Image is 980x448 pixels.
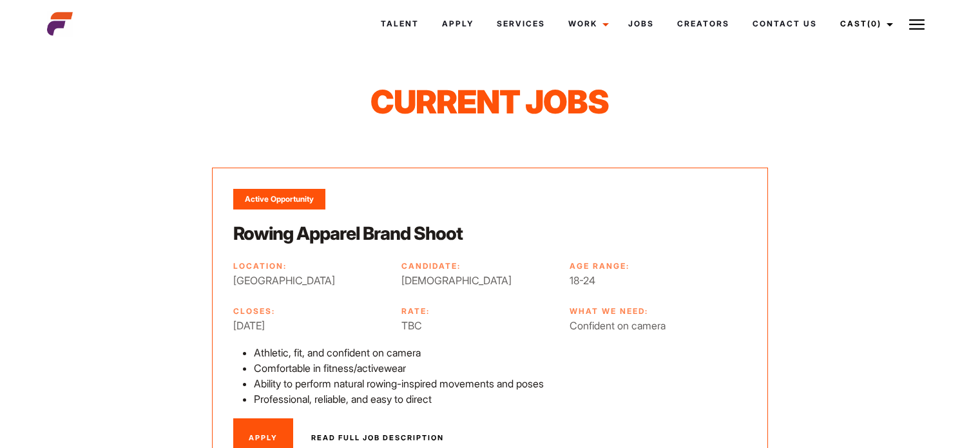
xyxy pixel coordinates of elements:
p: Comfortable in fitness/activewear [254,360,747,376]
a: Creators [666,6,741,41]
span: [DATE] [233,318,387,333]
span: Confident on camera [570,318,724,333]
a: Jobs [617,6,666,41]
strong: Age Range: [570,261,629,271]
strong: Location: [233,261,287,271]
p: Athletic, fit, and confident on camera [254,345,747,360]
a: Talent [369,6,430,41]
strong: Candidate: [401,261,461,271]
span: TBC [401,318,555,333]
div: Active Opportunity [233,189,325,209]
a: Services [485,6,557,41]
p: Ability to perform natural rowing-inspired movements and poses [254,376,747,391]
h1: Current Jobs [235,83,745,121]
a: Work [557,6,617,41]
span: (0) [867,19,881,28]
strong: Closes: [233,306,275,316]
a: Cast(0) [829,6,901,41]
strong: What We Need: [570,306,648,316]
strong: Rate: [401,306,430,316]
h2: Rowing Apparel Brand Shoot [233,221,747,246]
span: [GEOGRAPHIC_DATA] [233,273,387,288]
img: Burger icon [909,17,925,32]
img: cropped-aefm-brand-fav-22-square.png [47,11,73,37]
a: Apply [430,6,485,41]
span: 18-24 [570,273,724,288]
a: Contact Us [741,6,829,41]
p: Professional, reliable, and easy to direct [254,391,747,407]
span: [DEMOGRAPHIC_DATA] [401,273,555,288]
